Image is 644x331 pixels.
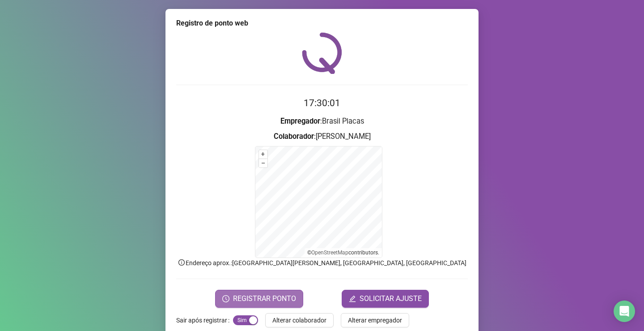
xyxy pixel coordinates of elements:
[348,315,402,325] span: Alterar empregador
[259,150,267,159] button: +
[272,315,326,325] span: Alterar colaborador
[176,18,468,29] div: Registro de ponto web
[176,116,468,127] h3: : Brasil Placas
[265,313,334,327] button: Alterar colaborador
[304,98,340,108] time: 17:30:01
[307,249,379,256] li: © contributors.
[614,301,635,322] div: Open Intercom Messenger
[233,293,296,304] span: REGISTRAR PONTO
[360,293,422,304] span: SOLICITAR AJUSTE
[215,290,303,308] button: REGISTRAR PONTO
[349,295,356,302] span: edit
[311,249,348,256] a: OpenStreetMap
[176,258,468,268] p: Endereço aprox. : [GEOGRAPHIC_DATA][PERSON_NAME], [GEOGRAPHIC_DATA], [GEOGRAPHIC_DATA]
[222,295,229,302] span: clock-circle
[274,132,314,141] strong: Colaborador
[176,313,233,327] label: Sair após registrar
[341,313,409,327] button: Alterar empregador
[176,131,468,142] h3: : [PERSON_NAME]
[342,290,429,308] button: editSOLICITAR AJUSTE
[280,117,320,125] strong: Empregador
[259,159,267,168] button: –
[302,32,342,74] img: QRPoint
[178,258,186,267] span: info-circle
